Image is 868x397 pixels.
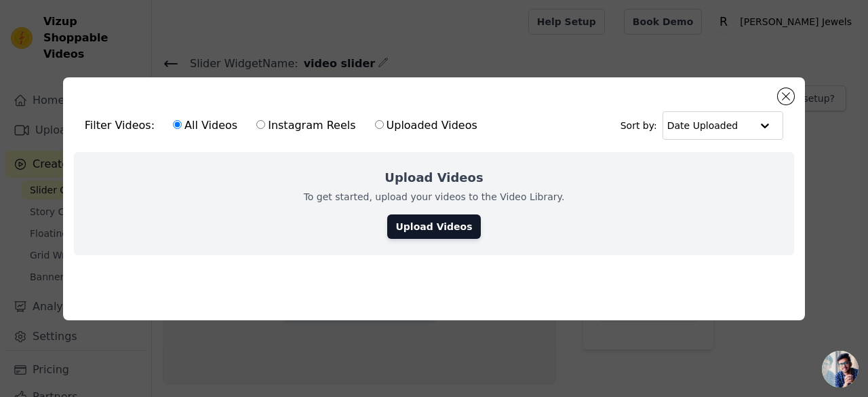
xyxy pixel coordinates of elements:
[374,117,478,134] label: Uploaded Videos
[304,190,565,204] p: To get started, upload your videos to the Video Library.
[85,110,485,141] div: Filter Videos:
[387,214,480,239] a: Upload Videos
[256,117,356,134] label: Instagram Reels
[822,351,859,387] div: Open chat
[778,88,794,105] button: Close modal
[384,168,483,187] h2: Upload Videos
[620,111,784,140] div: Sort by:
[172,117,238,134] label: All Videos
